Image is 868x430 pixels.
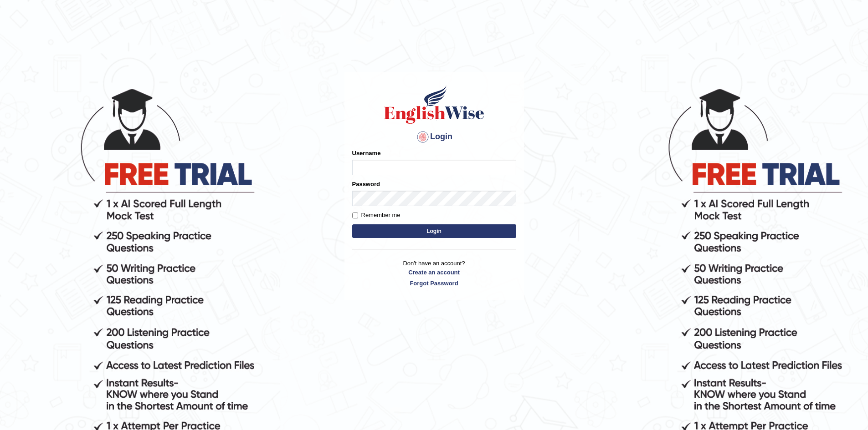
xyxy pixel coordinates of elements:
label: Username [352,149,381,157]
button: Login [352,224,516,238]
a: Create an account [352,268,516,277]
label: Remember me [352,211,401,220]
h4: Login [352,130,516,144]
img: Logo of English Wise sign in for intelligent practice with AI [382,84,486,125]
label: Password [352,180,380,188]
p: Don't have an account? [352,259,516,287]
a: Forgot Password [352,279,516,288]
input: Remember me [352,212,358,218]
